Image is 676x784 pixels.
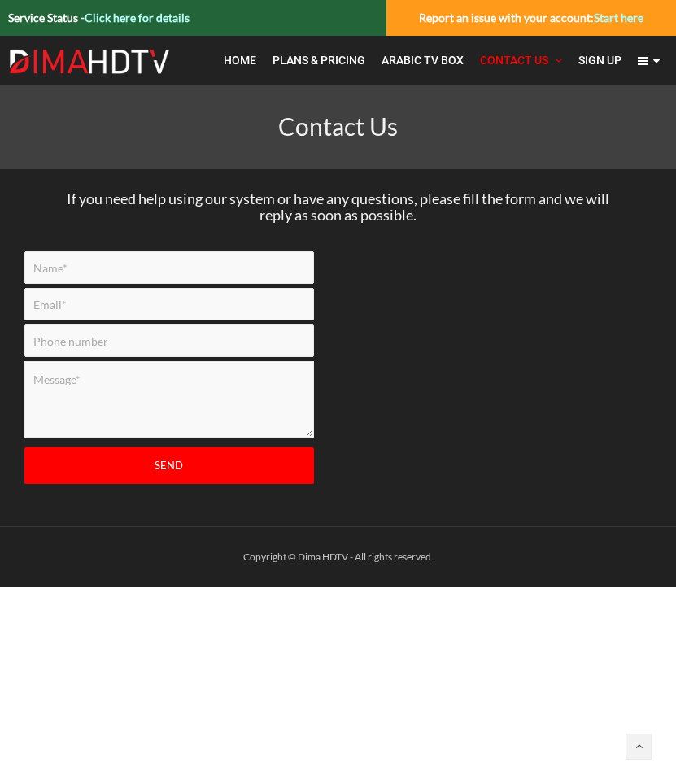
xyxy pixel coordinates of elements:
input: Name* [24,251,314,284]
strong: Service Status - [8,11,190,24]
span: Plans & Pricing [273,54,365,67]
a: Contact Us [472,44,570,77]
input: Send [24,447,314,484]
a: Plans & Pricing [264,44,373,77]
input: Phone number [24,324,314,357]
strong: Report an issue with your account: [419,11,643,24]
form: Contact form [12,251,326,513]
a: Home [216,44,264,77]
span: Contact Us [480,54,548,67]
span: If you need help using our system or have any questions, please fill the form and we will reply a... [67,189,609,224]
a: Click here for details [85,11,190,24]
a: Back to top [626,734,652,760]
span: Contact Us [278,111,398,141]
span: Arabic TV Box [382,54,464,67]
a: Sign Up [570,44,630,77]
span: Home [224,54,256,67]
span: Sign Up [578,54,621,67]
a: Start here [594,11,643,24]
input: Email* [24,288,314,320]
img: Dima HDTV [8,49,171,75]
a: Arabic TV Box [373,44,472,77]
